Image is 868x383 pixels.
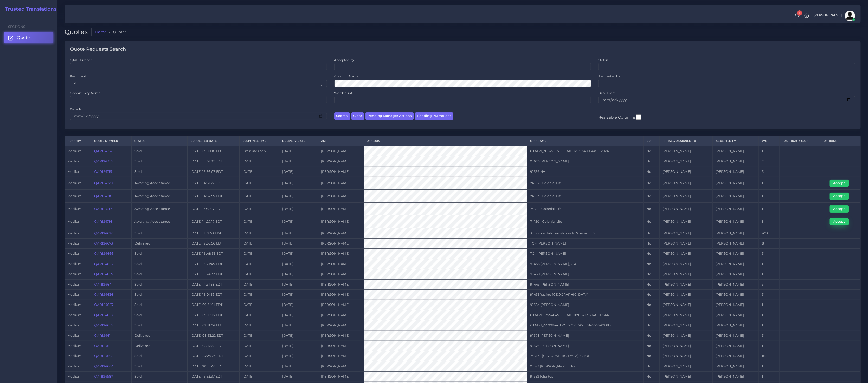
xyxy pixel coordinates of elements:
td: [DATE] [239,215,279,228]
td: No [643,228,659,238]
td: 1 [759,215,780,228]
td: 74151 - Colonial Life [527,202,643,215]
td: No [643,269,659,279]
td: [PERSON_NAME] [659,269,712,279]
td: 91559 NA [527,167,643,177]
label: Date From [598,91,616,95]
td: [DATE] 16:48:53 EDT [188,249,240,259]
td: [DATE] [239,269,279,279]
td: [DATE] 23:24:24 EDT [188,351,240,361]
span: medium [67,207,81,211]
td: [PERSON_NAME] [659,310,712,320]
td: [PERSON_NAME] [318,341,364,351]
td: [PERSON_NAME] [318,156,364,167]
td: [PERSON_NAME] [712,310,759,320]
td: Delivered [131,238,188,248]
a: QAR124587 [94,374,113,378]
td: GTM: d_44008aec1v2 TMG.0570-5181-6065-02383 [527,320,643,331]
td: No [643,156,659,167]
td: [PERSON_NAME] [318,320,364,331]
td: [DATE] 14:32:17 EDT [188,202,240,215]
td: [DATE] 20:13:48 EDT [188,361,240,371]
td: 1 [759,320,780,331]
td: [DATE] [279,269,318,279]
td: [PERSON_NAME] [712,351,759,361]
a: Accept [830,207,853,210]
td: 91626 [PERSON_NAME] [527,156,643,167]
td: [PERSON_NAME] [712,279,759,289]
td: No [643,177,659,190]
td: 91450 [PERSON_NAME] [527,269,643,279]
label: Requested by [598,74,620,78]
td: [PERSON_NAME] [318,351,364,361]
td: Sold [131,310,188,320]
td: 3 [759,167,780,177]
td: [DATE] 09:11:04 EDT [188,320,240,331]
td: [PERSON_NAME] [659,249,712,259]
a: [PERSON_NAME]avatar [811,11,857,21]
td: [DATE] [239,177,279,190]
label: Account Name [334,74,359,78]
a: Trusted Translations [1,6,57,12]
a: QAR124623 [94,303,113,307]
span: medium [67,181,81,185]
td: [PERSON_NAME] [318,215,364,228]
td: No [643,167,659,177]
td: Delivered [131,341,188,351]
td: [DATE] [239,259,279,269]
td: 91378 [PERSON_NAME] [527,331,643,341]
td: [PERSON_NAME] [659,341,712,351]
th: AM [318,136,364,146]
td: [PERSON_NAME] [712,259,759,269]
td: 1 [759,269,780,279]
td: 3 [759,279,780,289]
td: [PERSON_NAME] [712,146,759,156]
a: QAR124641 [94,282,113,286]
a: QAR124717 [94,207,112,211]
td: [PERSON_NAME] [659,146,712,156]
td: [PERSON_NAME] [712,167,759,177]
span: 1 [797,10,802,16]
th: REC [643,136,659,146]
button: Accept [830,193,849,200]
td: No [643,202,659,215]
li: Quotes [106,29,126,35]
th: WC [759,136,780,146]
td: [PERSON_NAME] [659,238,712,248]
td: [DATE] [239,351,279,361]
td: [DATE] 13:01:39 EDT [188,289,240,300]
a: QAR124614 [94,334,113,338]
img: avatar [845,11,855,21]
td: 74153 - Colonial Life [527,177,643,190]
td: [DATE] [279,300,318,310]
td: Sold [131,361,188,371]
td: No [643,190,659,202]
td: [PERSON_NAME] [712,215,759,228]
td: No [643,310,659,320]
td: Sold [131,300,188,310]
td: [PERSON_NAME] [712,177,759,190]
td: [PERSON_NAME] [712,269,759,279]
a: QAR124716 [94,220,112,223]
td: [PERSON_NAME] [318,167,364,177]
a: QAR124636 [94,293,113,296]
label: Date To [70,107,82,111]
span: medium [67,293,81,296]
td: [PERSON_NAME] [659,156,712,167]
td: [DATE] [279,146,318,156]
td: [DATE] [239,310,279,320]
span: medium [67,334,81,338]
td: Awaiting Acceptance [131,177,188,190]
th: Initially Assigned to [659,136,712,146]
th: Status [131,136,188,146]
a: QAR124653 [94,262,113,266]
td: [DATE] [279,331,318,341]
td: No [643,331,659,341]
td: No [643,238,659,248]
button: Pending PM Actions [415,112,453,120]
td: [DATE] [279,289,318,300]
td: [DATE] [239,156,279,167]
td: Sold [131,351,188,361]
th: Account [364,136,527,146]
td: [DATE] 15:01:02 EDT [188,156,240,167]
